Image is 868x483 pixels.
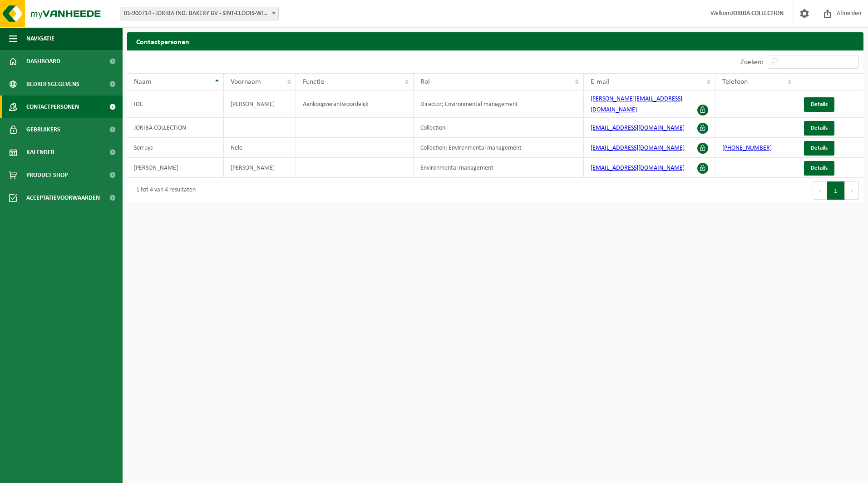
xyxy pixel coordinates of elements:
[127,138,224,158] td: Serruys
[414,118,584,138] td: Collection
[722,78,748,86] span: Telefoon
[134,78,152,86] span: Naam
[804,97,834,112] a: Details
[26,164,68,186] span: Product Shop
[26,50,60,73] span: Dashboard
[224,158,296,178] td: [PERSON_NAME]
[224,91,296,118] td: [PERSON_NAME]
[811,125,828,131] span: Details
[26,96,79,118] span: Contactpersonen
[414,91,584,118] td: Director; Environmental management
[811,101,828,107] span: Details
[813,181,827,200] button: Previous
[845,181,859,200] button: Next
[827,181,845,200] button: 1
[224,138,296,158] td: Nele
[303,78,324,86] span: Functie
[132,182,196,199] div: 1 tot 4 van 4 resultaten
[26,141,54,164] span: Kalender
[414,158,584,178] td: Environmental management
[26,186,100,209] span: Acceptatievoorwaarden
[591,165,685,171] a: [EMAIL_ADDRESS][DOMAIN_NAME]
[26,27,54,50] span: Navigatie
[26,73,79,96] span: Bedrijfsgegevens
[231,78,261,86] span: Voornaam
[591,125,685,131] a: [EMAIL_ADDRESS][DOMAIN_NAME]
[804,161,834,176] a: Details
[296,91,414,118] td: Aankoopverantwoordelijk
[120,7,279,20] span: 01-900714 - JORIBA IND. BAKERY BV - SINT-ELOOIS-WINKEL
[804,121,834,136] a: Details
[804,141,834,156] a: Details
[26,118,60,141] span: Gebruikers
[120,7,278,20] span: 01-900714 - JORIBA IND. BAKERY BV - SINT-ELOOIS-WINKEL
[127,32,863,50] h2: Contactpersonen
[414,138,584,158] td: Collection; Environmental management
[591,96,682,113] a: [PERSON_NAME][EMAIL_ADDRESS][DOMAIN_NAME]
[722,145,772,151] a: [PHONE_NUMBER]
[127,91,224,118] td: IDE
[591,78,610,86] span: E-mail
[127,158,224,178] td: [PERSON_NAME]
[740,59,763,66] label: Zoeken:
[420,78,430,86] span: Rol
[731,10,784,17] strong: JORIBA COLLECTION
[591,145,685,151] a: [EMAIL_ADDRESS][DOMAIN_NAME]
[811,165,828,171] span: Details
[811,145,828,151] span: Details
[127,118,224,138] td: JORIBA COLLECTION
